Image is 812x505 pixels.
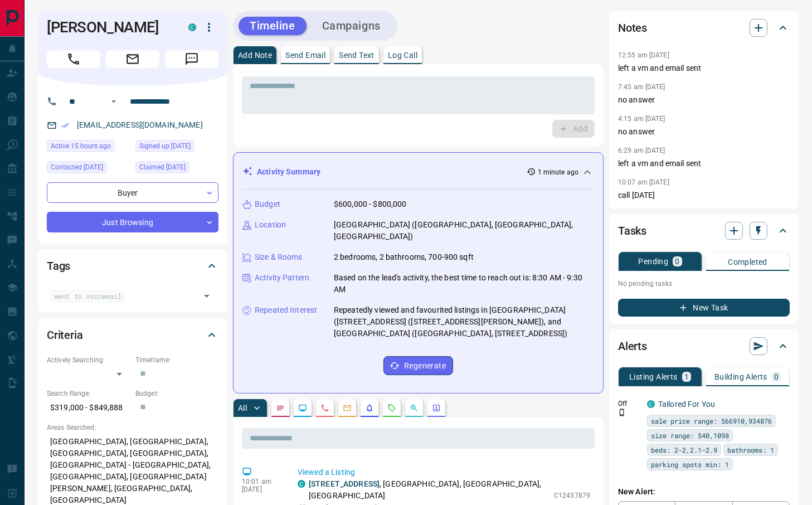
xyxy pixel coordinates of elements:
[651,444,717,455] span: beds: 2-2,2.1-2.9
[618,83,665,91] p: 7:45 am [DATE]
[298,480,305,488] div: condos.ca
[618,217,790,244] div: Tasks
[334,251,474,263] p: 2 bedrooms, 2 bathrooms, 700-900 sqft
[651,415,772,426] span: sale price range: 566910,934876
[675,258,679,265] p: 0
[647,400,655,408] div: condos.ca
[629,373,678,381] p: Listing Alerts
[618,399,640,409] p: Off
[388,51,417,59] p: Log Call
[47,423,218,433] p: Areas Searched:
[618,178,669,186] p: 10:07 am [DATE]
[139,140,191,152] span: Signed up [DATE]
[298,467,590,478] p: Viewed a Listing
[334,272,594,295] p: Based on the lead's activity, the best time to reach out is: 8:30 AM - 9:30 AM
[47,322,218,348] div: Criteria
[618,158,790,169] p: left a vm and email sent
[618,409,626,416] svg: Push Notification Only
[298,404,307,412] svg: Lead Browsing Activity
[47,257,70,275] h2: Tags
[47,212,218,232] div: Just Browsing
[255,304,317,316] p: Repeated Interest
[309,479,380,488] a: [STREET_ADDRESS]
[339,51,375,59] p: Send Text
[135,140,218,156] div: Thu Jan 16 2025
[334,304,594,339] p: Repeatedly viewed and favourited listings in [GEOGRAPHIC_DATA] ([STREET_ADDRESS] ([STREET_ADDRESS...
[774,373,779,381] p: 0
[618,337,647,355] h2: Alerts
[618,333,790,360] div: Alerts
[199,288,215,304] button: Open
[47,50,100,68] span: Call
[255,198,280,210] p: Budget
[651,459,729,470] span: parking spots min: 1
[618,94,790,106] p: no answer
[334,198,407,210] p: $600,000 - $800,000
[47,140,130,156] div: Wed Oct 15 2025
[387,404,396,412] svg: Requests
[77,120,203,129] a: [EMAIL_ADDRESS][DOMAIN_NAME]
[61,122,69,129] svg: Email Verified
[320,404,329,412] svg: Calls
[334,219,594,242] p: [GEOGRAPHIC_DATA] ([GEOGRAPHIC_DATA], [GEOGRAPHIC_DATA], [GEOGRAPHIC_DATA])
[618,115,665,123] p: 4:15 am [DATE]
[618,190,790,201] p: call [DATE]
[257,166,320,178] p: Activity Summary
[47,355,130,365] p: Actively Searching:
[239,17,307,35] button: Timeline
[242,485,281,493] p: [DATE]
[309,478,548,502] p: , [GEOGRAPHIC_DATA], [GEOGRAPHIC_DATA], [GEOGRAPHIC_DATA]
[618,299,790,317] button: New Task
[638,258,668,265] p: Pending
[188,23,196,31] div: condos.ca
[714,373,767,381] p: Building Alerts
[618,147,665,154] p: 6:29 am [DATE]
[658,400,715,409] a: Tailored For You
[432,404,441,412] svg: Agent Actions
[47,399,130,417] p: $319,000 - $849,888
[242,478,281,485] p: 10:01 am
[276,404,285,412] svg: Notes
[383,356,453,375] button: Regenerate
[51,162,103,173] span: Contacted [DATE]
[255,219,286,231] p: Location
[255,272,309,284] p: Activity Pattern
[238,51,272,59] p: Add Note
[165,50,218,68] span: Message
[139,162,186,173] span: Claimed [DATE]
[47,389,130,399] p: Search Range:
[618,222,646,240] h2: Tasks
[242,162,594,182] div: Activity Summary1 minute ago
[255,251,303,263] p: Size & Rooms
[618,275,790,292] p: No pending tasks
[135,161,218,177] div: Thu Jan 16 2025
[618,126,790,138] p: no answer
[343,404,352,412] svg: Emails
[47,182,218,203] div: Buyer
[618,14,790,41] div: Notes
[728,258,767,266] p: Completed
[47,326,83,344] h2: Criteria
[365,404,374,412] svg: Listing Alerts
[51,140,111,152] span: Active 15 hours ago
[47,18,172,36] h1: [PERSON_NAME]
[727,444,774,455] span: bathrooms: 1
[285,51,325,59] p: Send Email
[47,252,218,279] div: Tags
[538,167,578,177] p: 1 minute ago
[311,17,392,35] button: Campaigns
[106,50,159,68] span: Email
[135,389,218,399] p: Budget:
[618,19,647,37] h2: Notes
[238,404,247,412] p: All
[651,430,729,441] span: size range: 540,1098
[684,373,689,381] p: 1
[618,62,790,74] p: left a vm and email sent
[618,51,669,59] p: 12:55 am [DATE]
[135,355,218,365] p: Timeframe:
[618,486,790,498] p: New Alert:
[554,491,590,501] p: C12437879
[47,161,130,177] div: Wed Oct 15 2025
[107,95,120,108] button: Open
[410,404,419,412] svg: Opportunities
